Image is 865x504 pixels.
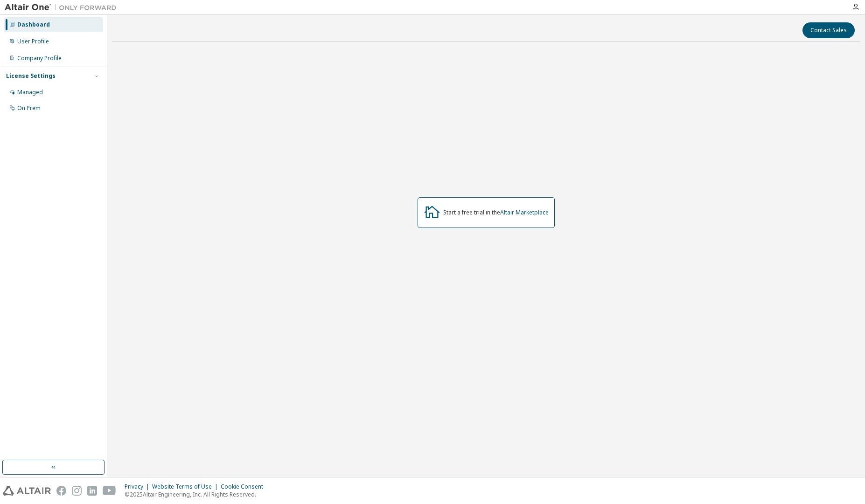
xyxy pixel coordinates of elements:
[17,21,50,28] div: Dashboard
[56,486,66,496] img: facebook.svg
[87,486,97,496] img: linkedin.svg
[443,209,549,216] div: Start a free trial in the
[802,22,855,38] button: Contact Sales
[3,486,51,496] img: altair_logo.svg
[17,55,62,62] div: Company Profile
[125,483,152,490] div: Privacy
[500,208,549,216] a: Altair Marketplace
[17,104,41,112] div: On Prem
[152,483,221,490] div: Website Terms of Use
[72,486,82,496] img: instagram.svg
[17,38,49,45] div: User Profile
[125,490,269,498] p: © 2025 Altair Engineering, Inc. All Rights Reserved.
[103,486,116,496] img: youtube.svg
[6,72,56,80] div: License Settings
[17,89,43,96] div: Managed
[5,3,121,12] img: Altair One
[221,483,269,490] div: Cookie Consent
